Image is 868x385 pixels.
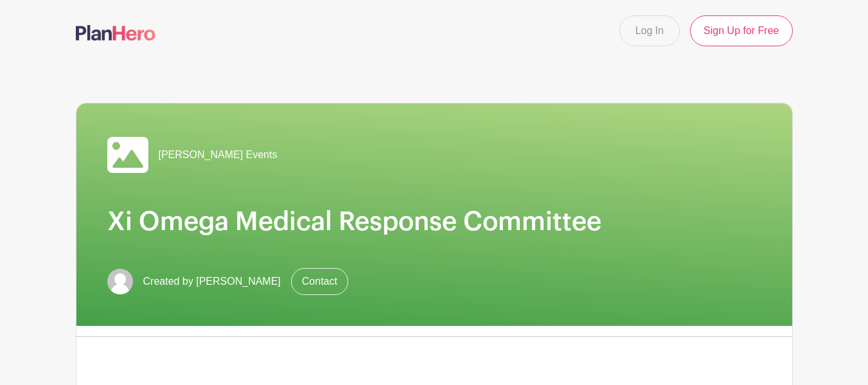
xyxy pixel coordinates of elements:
[619,15,680,46] a: Log In
[690,15,792,46] a: Sign Up for Free
[76,25,155,40] img: logo-507f7623f17ff9eddc593b1ce0a138ce2505c220e1c5a4e2b4648c50719b7d32.svg
[291,268,348,295] a: Contact
[107,269,133,294] img: default-ce2991bfa6775e67f084385cd625a349d9dcbb7a52a09fb2fda1e96e2d18dcdb.png
[159,147,278,163] span: [PERSON_NAME] Events
[143,274,281,289] span: Created by [PERSON_NAME]
[107,206,761,237] h1: Xi Omega Medical Response Committee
